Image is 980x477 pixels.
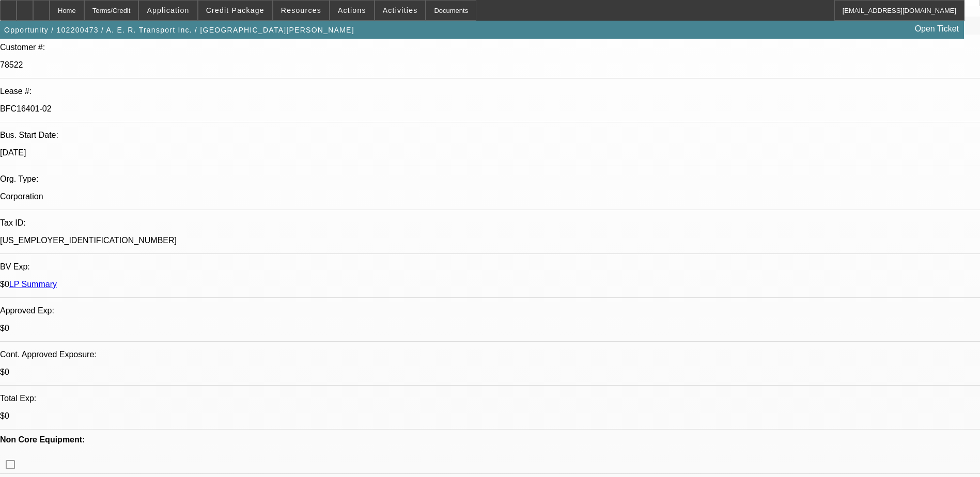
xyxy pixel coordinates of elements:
button: Application [139,1,197,20]
span: Resources [281,6,321,14]
span: Credit Package [206,6,265,14]
a: Open Ticket [911,20,963,38]
button: Resources [273,1,329,20]
button: Activities [375,1,426,20]
button: Credit Package [198,1,272,20]
span: Activities [383,6,418,14]
a: LP Summary [9,280,57,289]
button: Actions [330,1,374,20]
span: Application [147,6,189,14]
span: Opportunity / 102200473 / A. E. R. Transport Inc. / [GEOGRAPHIC_DATA][PERSON_NAME] [4,26,354,34]
span: Actions [338,6,366,14]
